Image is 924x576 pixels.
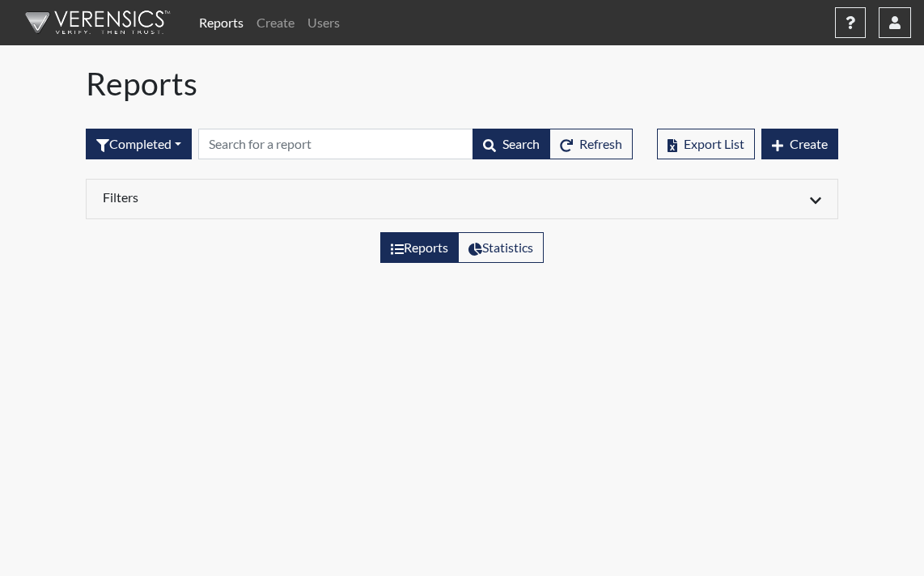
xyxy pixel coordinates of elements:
[473,129,550,159] button: Search
[790,136,828,151] span: Create
[250,6,301,39] a: Create
[86,129,192,159] button: Completed
[579,136,622,151] span: Refresh
[380,232,459,263] label: View the list of reports
[193,6,250,39] a: Reports
[198,129,473,159] input: Search by Registration ID, Interview Number, or Investigation Name.
[86,65,838,103] h1: Reports
[91,189,833,209] div: Click to expand/collapse filters
[86,129,192,159] div: Filter by interview status
[458,232,544,263] label: View statistics about completed interviews
[761,129,838,159] button: Create
[684,136,744,151] span: Export List
[502,136,540,151] span: Search
[549,129,633,159] button: Refresh
[103,189,450,205] h6: Filters
[657,129,755,159] button: Export List
[301,6,346,39] a: Users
